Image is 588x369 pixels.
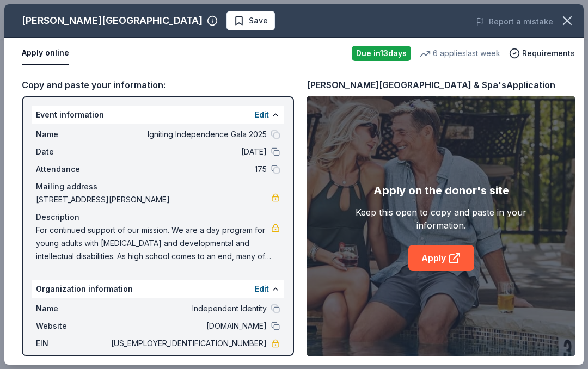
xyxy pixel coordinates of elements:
span: EIN [36,337,109,350]
span: Name [36,302,109,315]
span: 175 [109,163,267,176]
span: [DATE] [109,145,267,158]
div: Keep this open to copy and paste in your information. [334,206,548,232]
span: [STREET_ADDRESS][PERSON_NAME] [36,193,271,206]
span: Save [249,14,268,27]
button: Edit [255,282,269,296]
div: Description [36,211,280,224]
a: Apply [408,245,474,271]
span: [US_EMPLOYER_IDENTIFICATION_NUMBER] [109,337,267,350]
span: Requirements [522,47,575,60]
div: Mission statement [36,354,280,367]
span: For continued support of our mission. We are a day program for young adults with [MEDICAL_DATA] a... [36,224,271,263]
div: Due in 13 days [352,46,411,61]
span: Igniting Independence Gala 2025 [109,128,267,141]
button: Report a mistake [476,15,553,28]
div: [PERSON_NAME][GEOGRAPHIC_DATA] [22,12,203,29]
button: Requirements [509,47,575,60]
div: Event information [32,106,284,124]
span: [DOMAIN_NAME] [109,319,267,333]
div: Copy and paste your information: [22,78,294,92]
button: Edit [255,108,269,121]
div: 6 applies last week [420,47,500,60]
div: [PERSON_NAME][GEOGRAPHIC_DATA] & Spa's Application [307,78,555,92]
div: Mailing address [36,180,280,193]
button: Apply online [22,42,69,65]
button: Save [226,11,275,30]
span: Independent Identity [109,302,267,315]
span: Attendance [36,163,109,176]
div: Apply on the donor's site [373,182,509,199]
span: Website [36,319,109,333]
div: Organization information [32,280,284,298]
span: Name [36,128,109,141]
span: Date [36,145,109,158]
